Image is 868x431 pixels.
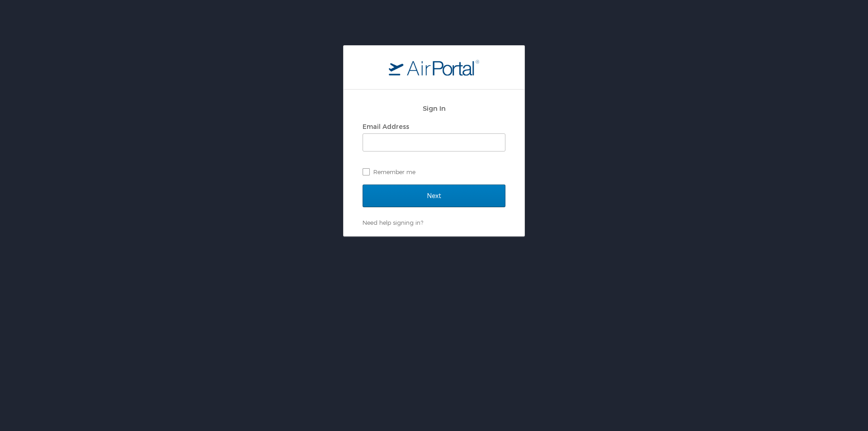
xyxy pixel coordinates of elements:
a: Need help signing in? [363,219,423,226]
input: Next [363,185,505,207]
label: Remember me [363,165,505,179]
h2: Sign In [363,103,505,114]
label: Email Address [363,123,409,130]
img: logo [389,59,479,76]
